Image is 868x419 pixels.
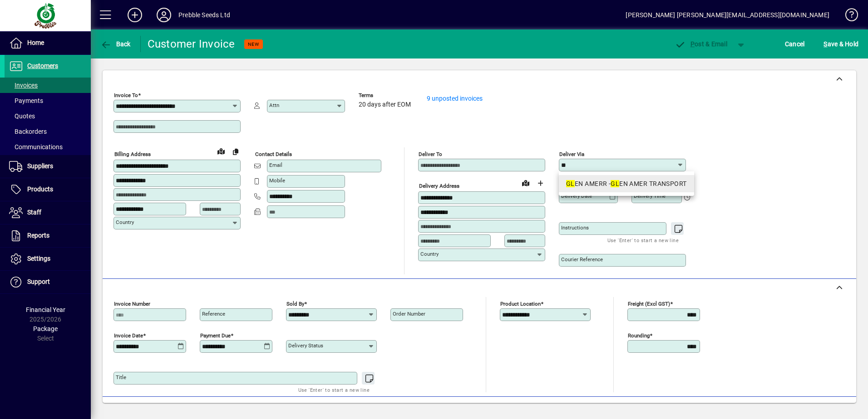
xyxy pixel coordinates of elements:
span: Payments [9,97,43,104]
mat-label: Delivery date [561,193,592,199]
a: Knowledge Base [838,2,857,31]
span: Backorders [9,128,47,135]
button: Back [98,36,133,52]
span: Support [27,278,50,285]
span: Quotes [9,112,35,120]
a: Quotes [5,108,91,124]
a: Suppliers [5,155,91,178]
mat-label: Invoice To [114,92,138,98]
button: Choose address [533,176,547,190]
mat-label: Email [269,162,282,168]
mat-label: Payment due [200,332,231,339]
button: Save & Hold [821,36,861,52]
mat-label: Delivery status [288,342,323,349]
span: Staff [27,209,41,216]
span: Product History [544,402,591,417]
span: Suppliers [27,162,53,170]
button: Product [790,401,836,418]
span: Reports [27,232,49,239]
span: Package [33,325,58,332]
a: Support [5,271,91,293]
button: Cancel [783,36,807,52]
a: Backorders [5,124,91,139]
mat-label: Title [116,374,126,380]
span: Home [27,39,44,46]
mat-option: GLEN AMERR - GLEN AMER TRANSPORT [559,175,694,192]
a: Communications [5,139,91,155]
mat-label: Deliver To [419,151,442,157]
span: S [824,40,827,48]
em: GL [611,180,619,187]
mat-label: Instructions [561,224,589,231]
mat-hint: Use 'Enter' to start a new line [607,235,679,245]
span: ost & Email [675,40,727,48]
mat-label: Sold by [286,301,304,307]
div: Prebble Seeds Ltd [178,8,230,22]
div: Customer Invoice [148,37,235,51]
app-page-header-button: Back [91,36,141,52]
button: Copy to Delivery address [228,144,243,159]
mat-hint: Use 'Enter' to start a new line [298,385,370,395]
button: Product History [541,401,594,418]
span: Communications [9,143,63,151]
mat-label: Mobile [269,177,285,184]
mat-label: Country [116,219,134,225]
a: Staff [5,201,91,224]
a: Reports [5,224,91,247]
mat-label: Invoice date [114,332,143,339]
mat-label: Attn [269,102,279,108]
a: 9 unposted invoices [427,95,483,102]
span: P [690,40,695,48]
mat-label: Delivery time [634,193,666,199]
mat-label: Reference [202,311,225,317]
mat-label: Country [420,251,439,257]
span: Terms [359,93,413,98]
mat-label: Freight (excl GST) [628,301,670,307]
span: NEW [248,41,259,47]
span: Customers [27,62,58,69]
div: [PERSON_NAME] [PERSON_NAME][EMAIL_ADDRESS][DOMAIN_NAME] [626,8,829,22]
a: Products [5,178,91,201]
span: ave & Hold [824,37,858,51]
a: Home [5,32,91,54]
a: Payments [5,93,91,108]
button: Profile [149,7,178,23]
span: Invoices [9,82,38,89]
mat-label: Rounding [628,332,650,339]
span: Settings [27,255,50,262]
span: Financial Year [26,306,65,313]
em: GL [566,180,575,187]
span: Back [100,40,131,48]
mat-label: Deliver via [559,151,584,157]
a: View on map [518,175,533,190]
button: Post & Email [670,36,732,52]
mat-label: Order number [393,311,425,317]
button: Add [120,7,149,23]
div: EN AMERR - EN AMER TRANSPORT [566,179,687,189]
a: Settings [5,248,91,270]
mat-label: Product location [500,301,541,307]
a: Invoices [5,78,91,93]
span: Product [794,402,831,417]
span: 20 days after EOM [359,101,411,108]
mat-label: Invoice number [114,301,150,307]
span: Cancel [785,37,805,51]
mat-label: Courier Reference [561,256,603,263]
a: View on map [214,144,228,158]
span: Products [27,185,53,193]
